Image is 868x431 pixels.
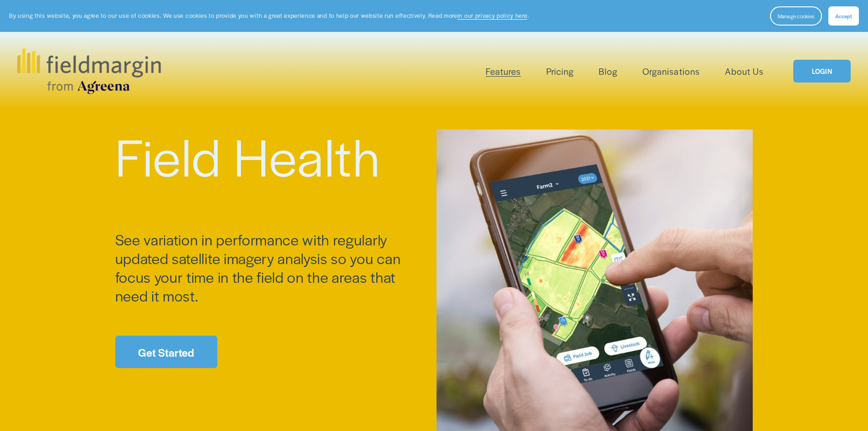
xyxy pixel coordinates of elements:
a: Pricing [546,64,574,79]
span: Accept [835,12,852,20]
button: Accept [828,6,859,26]
img: fieldmargin.com [17,48,160,94]
span: Features [486,65,521,78]
button: Manage cookies [770,6,822,26]
span: Field Health [115,119,381,192]
a: About Us [725,64,764,79]
a: Organisations [642,64,699,79]
span: Manage cookies [778,12,814,20]
span: See variation in performance with regularly updated satellite imagery analysis so you can focus y... [115,229,404,305]
a: Blog [599,64,617,79]
a: folder dropdown [486,64,521,79]
a: LOGIN [793,60,851,83]
a: in our privacy policy here [457,11,528,20]
p: By using this website, you agree to our use of cookies. We use cookies to provide you with a grea... [9,11,529,20]
a: Get Started [115,336,217,368]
